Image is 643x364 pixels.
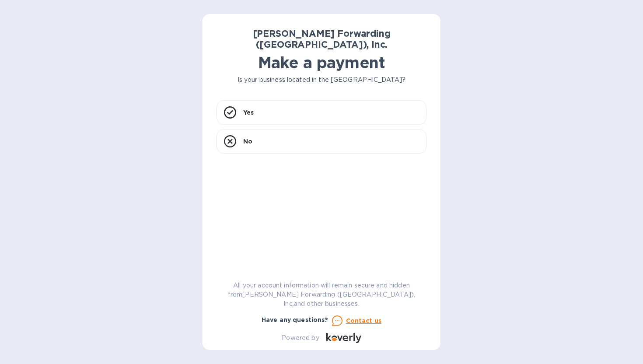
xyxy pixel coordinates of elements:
p: Is your business located in the [GEOGRAPHIC_DATA]? [217,75,426,84]
u: Contact us [346,317,382,324]
p: No [243,137,252,146]
h1: Make a payment [217,53,426,72]
p: Yes [243,108,254,117]
p: All your account information will remain secure and hidden from [PERSON_NAME] Forwarding ([GEOGRA... [217,281,426,308]
b: [PERSON_NAME] Forwarding ([GEOGRAPHIC_DATA]), Inc. [253,28,391,50]
b: Have any questions? [262,316,328,323]
p: Powered by [282,333,319,343]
